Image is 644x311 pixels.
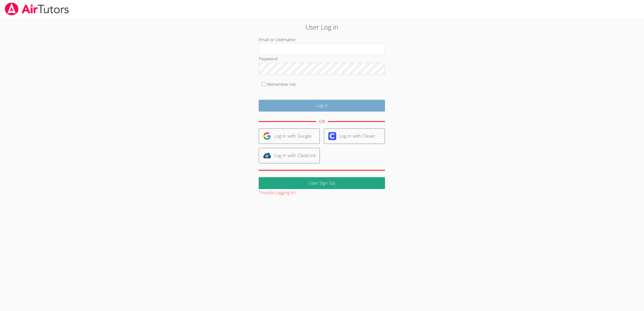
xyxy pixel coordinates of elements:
[267,81,296,87] label: Remember me
[259,177,385,189] a: User Sign Up
[259,100,385,112] input: Log in
[328,132,336,140] img: clever-logo-6eab21bc6e7a338710f1a6ff85c0baf02591cd810cc4098c63d3a4b26e2feb20.svg
[148,22,496,32] h2: User Log in
[259,148,320,163] a: Log in with ClassLink
[319,118,325,125] div: OR
[263,132,271,140] img: google-logo-50288ca7cdecda66e5e0955fdab243c47b7ad437acaf1139b6f446037453330a.svg
[259,189,296,196] button: Trouble Logging In?
[259,37,295,42] label: Email or Username
[263,151,271,160] img: classlink-logo-d6bb404cc1216ec64c9a2012d9dc4662098be43eaf13dc465df04b49fa7ab582.svg
[259,128,320,144] a: Log in with Google
[4,3,69,15] img: airtutors_banner-c4298cdbf04f3fff15de1276eac7730deb9818008684d7c2e4769d2f7ddbe033.png
[259,56,277,62] label: Password
[324,128,385,144] a: Log in with Clever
